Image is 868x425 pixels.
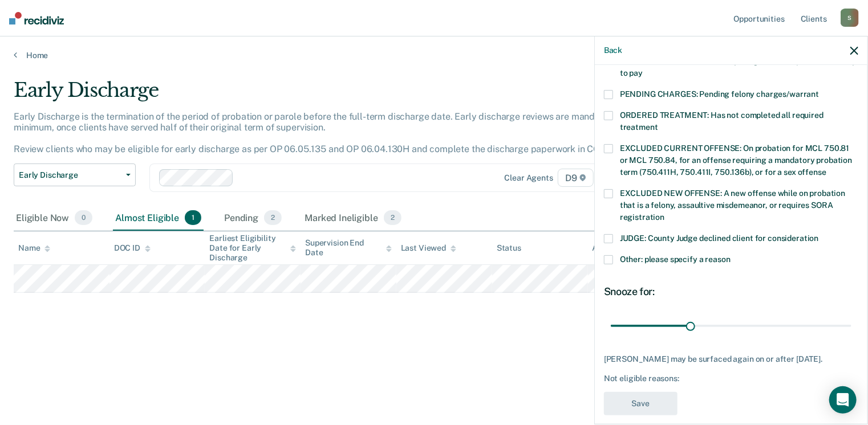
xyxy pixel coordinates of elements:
p: Early Discharge is the termination of the period of probation or parole before the full-term disc... [14,111,627,155]
div: Open Intercom Messenger [829,386,857,414]
span: D9 [558,169,594,187]
div: Snooze for: [604,285,858,298]
span: Early Discharge [19,170,121,180]
div: Status [497,243,521,253]
div: Not eligible reasons: [604,374,858,383]
span: 0 [75,210,92,225]
div: Almost Eligible [113,206,204,231]
div: Name [18,243,50,253]
div: Marked Ineligible [302,206,404,231]
div: Supervision End Date [305,238,392,258]
span: EXCLUDED CURRENT OFFENSE: On probation for MCL 750.81 or MCL 750.84, for an offense requiring a m... [620,144,852,177]
div: DOC ID [114,243,151,253]
button: Save [604,392,678,415]
div: Early Discharge [14,79,665,111]
button: Back [604,46,622,55]
div: Eligible Now [14,206,95,231]
span: 1 [185,210,201,225]
div: S [841,9,859,27]
span: 2 [264,210,282,225]
img: Recidiviz [9,12,64,24]
span: 2 [384,210,401,225]
div: Assigned to [593,243,646,253]
span: PENDING CHARGES: Pending felony charges/warrant [620,89,819,99]
span: Other: please specify a reason [620,255,731,264]
div: Earliest Eligibility Date for Early Discharge [209,234,296,262]
span: JUDGE: County Judge declined client for consideration [620,234,819,243]
div: Last Viewed [401,243,456,253]
div: Pending [222,206,284,231]
div: Clear agents [505,173,553,183]
span: EXCLUDED NEW OFFENSE: A new offense while on probation that is a felony, assaultive misdemeanor, ... [620,189,845,222]
a: Home [14,50,854,60]
div: [PERSON_NAME] may be surfaced again on or after [DATE]. [604,354,858,364]
span: ORDERED TREATMENT: Has not completed all required treatment [620,111,824,132]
